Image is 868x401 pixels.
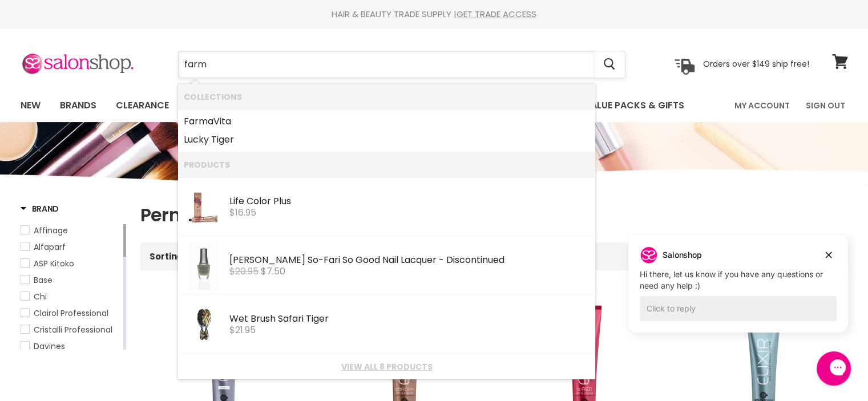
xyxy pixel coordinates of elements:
[178,84,595,110] li: Collections
[178,236,595,295] li: Products: Morgan Taylor So-Fari So Good Nail Lacquer - Discontinued
[324,253,338,266] b: Far
[6,89,862,122] nav: Main
[21,290,121,303] a: Chi
[811,347,857,390] iframe: Gorgias live chat messenger
[188,242,220,290] img: 50080_mt_so-fari_so_good_200x.jpg
[34,225,68,236] span: Affinage
[457,8,536,20] a: GET TRADE ACCESS
[179,51,595,78] input: Search
[12,94,49,118] a: New
[21,340,121,353] a: Davines
[289,312,302,325] b: far
[34,324,112,335] span: Cristalli Professional
[34,274,53,286] span: Base
[21,257,121,270] a: ASP Kitoko
[261,265,285,278] span: $7.50
[178,152,595,177] li: Products
[140,203,848,227] h1: Permanent Hair Colour
[21,203,59,214] h3: Brand
[178,295,595,354] li: Products: Wet Brush Safari Tiger
[595,51,625,78] button: Search
[21,307,121,319] a: Clairol Professional
[6,9,862,20] div: HAIR & BEAUTY TRADE SUPPLY |
[229,265,259,278] s: $20.95
[21,241,121,253] a: Alfaparf
[150,252,183,261] label: Sorting
[34,307,108,319] span: Clairol Professional
[34,291,47,302] span: Chi
[34,258,74,269] span: ASP Kitoko
[107,94,177,118] a: Clearance
[178,177,595,236] li: Products: Life Color Plus
[178,131,595,152] li: Collections: Lucky Tiger
[728,94,797,118] a: My Account
[229,314,590,326] div: Wet Brush Sa i Tiger
[21,224,121,237] a: Affinage
[34,241,66,253] span: Alfaparf
[51,94,105,118] a: Brands
[703,59,809,69] p: Orders over $149 ship free!
[229,196,590,208] div: Life Color Plus
[34,341,65,352] span: Davines
[21,274,121,286] a: Base
[178,51,625,78] form: Product
[184,131,590,149] a: Lucky Tiger
[184,362,590,371] a: View all 8 products
[188,183,220,231] img: life_color_big_200x.jpg
[12,89,710,122] ul: Main menu
[799,94,852,118] a: Sign Out
[178,354,595,379] li: View All
[188,301,220,349] img: SAFARI_TIGER_200x.png
[21,323,121,336] a: Cristalli Professional
[576,94,693,118] a: Value Packs & Gifts
[620,233,857,350] iframe: Gorgias live chat campaigns
[229,255,590,267] div: [PERSON_NAME] So- i So Good Nail Lacquer - Discontinued
[229,323,256,337] span: $21.95
[178,110,595,131] li: Collections: FarmaVita
[184,115,199,128] b: Far
[229,206,256,219] span: $16.95
[184,112,590,131] a: maVita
